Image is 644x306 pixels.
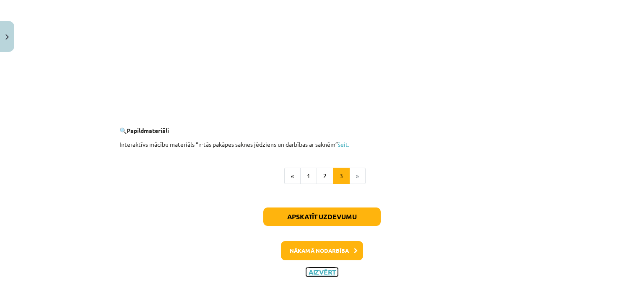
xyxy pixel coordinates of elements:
[333,168,350,184] button: 3
[119,140,525,149] p: Interaktīvs mācību materiāls “n-tās pakāpes saknes jēdziens un darbības ar saknēm”
[5,34,9,40] img: icon-close-lesson-0947bae3869378f0d4975bcd49f059093ad1ed9edebbc8119c70593378902aed.svg
[317,168,333,184] button: 2
[119,168,525,184] nav: Page navigation example
[281,241,363,260] button: Nākamā nodarbība
[284,168,301,184] button: «
[338,140,349,148] a: šeit.
[263,207,381,226] button: Apskatīt uzdevumu
[300,168,317,184] button: 1
[119,126,525,135] p: 🔍
[306,268,338,276] button: Aizvērt
[127,127,130,134] b: P
[130,127,169,134] b: apildmateriāli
